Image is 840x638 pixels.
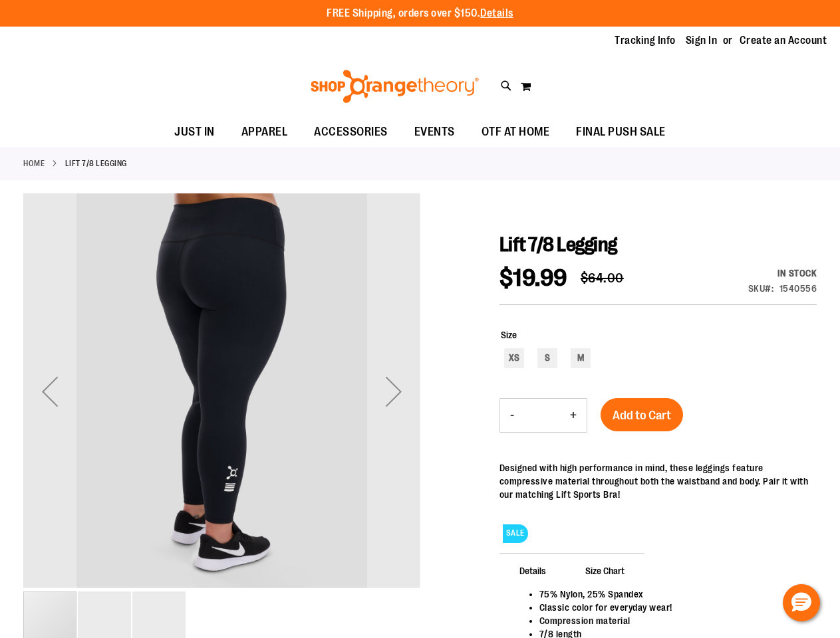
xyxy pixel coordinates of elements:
[23,158,45,169] a: Home
[576,117,666,147] span: FINAL PUSH SALE
[482,117,550,147] span: OTF AT HOME
[228,117,301,147] a: APPAREL
[501,330,517,340] span: Size
[537,348,557,368] div: S
[613,408,671,423] span: Add to Cart
[581,270,624,286] span: $64.00
[686,33,718,48] a: Sign In
[65,158,127,169] strong: Lift 7/8 Legging
[499,265,567,292] span: $19.99
[301,117,401,148] a: ACCESSORIES
[499,233,617,256] span: Lift 7/8 Legging
[539,614,803,627] li: Compression material
[539,587,803,601] li: 75% Nylon, 25% Spandex
[783,584,820,621] button: Hello, have a question? Let’s chat.
[327,6,513,21] p: FREE Shipping, orders over $150.
[571,348,591,368] div: M
[500,399,524,432] button: Decrease product quantity
[524,399,560,431] input: Product quantity
[748,283,774,294] strong: SKU
[23,193,420,590] div: 2024 October Lift 7/8 Legging
[503,524,528,542] span: SALE
[480,7,513,19] a: Details
[401,117,468,148] a: EVENTS
[560,399,587,432] button: Increase product quantity
[748,266,817,280] div: Availability
[740,33,827,48] a: Create an Account
[615,33,676,48] a: Tracking Info
[174,117,215,147] span: JUST IN
[601,398,683,431] button: Add to Cart
[563,117,679,148] a: FINAL PUSH SALE
[499,553,566,587] span: Details
[748,266,817,280] div: In stock
[779,282,817,295] div: 1540556
[468,117,563,148] a: OTF AT HOME
[161,117,228,148] a: JUST IN
[23,193,76,590] div: Previous
[241,117,288,147] span: APPAREL
[414,117,455,147] span: EVENTS
[314,117,388,147] span: ACCESSORIES
[309,70,481,103] img: Shop Orangetheory
[539,601,803,614] li: Classic color for everyday wear!
[565,553,644,587] span: Size Chart
[23,191,420,588] img: 2024 October Lift 7/8 Legging
[504,348,524,368] div: XS
[367,193,420,590] div: Next
[499,461,817,501] div: Designed with high performance in mind, these leggings feature compressive material throughout bo...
